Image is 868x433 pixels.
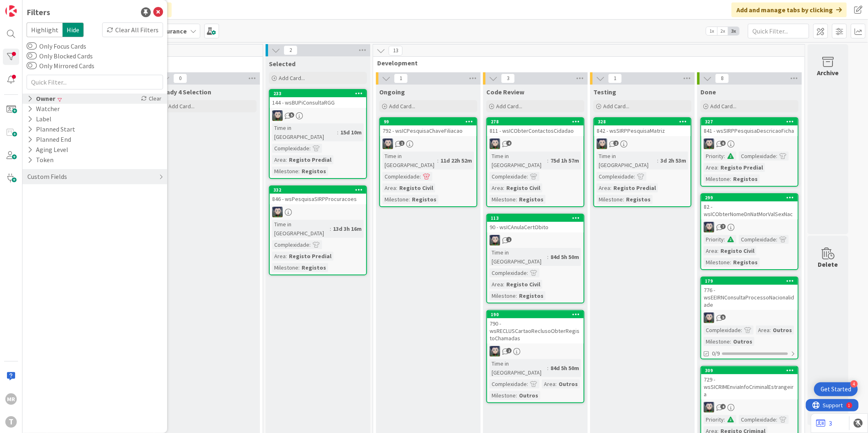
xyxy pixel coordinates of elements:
[701,201,798,219] div: 82 - wsICObterNomeDnNatMorValSexNac
[384,119,477,125] div: 99
[309,240,311,249] span: :
[731,174,760,183] div: Registos
[491,215,584,221] div: 113
[270,186,366,204] div: 332846 - wsPesquisaSIRPProcuracoes
[380,138,477,149] div: LS
[269,60,295,68] span: Selected
[487,214,584,232] div: 11390 - wsICAnulaCertObito
[555,379,557,388] span: :
[771,326,794,335] div: Outros
[724,152,725,161] span: :
[821,385,851,393] div: Get Started
[273,91,366,96] div: 233
[705,195,798,201] div: 299
[270,186,366,194] div: 332
[383,172,420,181] div: Complexidade
[490,280,503,289] div: Area
[608,74,622,83] span: 1
[27,172,68,182] div: Custom Fields
[739,415,776,424] div: Complexidade
[739,152,776,161] div: Complexidade
[490,379,527,388] div: Complexidade
[383,195,409,204] div: Milestone
[516,291,517,300] span: :
[377,59,794,67] span: Development
[270,97,366,108] div: 144 - wsBUPiConsultaRGG
[27,114,52,124] div: Label
[739,235,776,244] div: Complexidade
[701,367,798,400] div: 309729 - wsSICRIMEnviaInfoCriminalEstrangeira
[331,224,364,233] div: 13d 3h 16m
[27,41,86,51] label: Only Focus Cards
[527,379,528,388] span: :
[272,220,330,238] div: Time in [GEOGRAPHIC_DATA]
[27,104,60,114] div: Watcher
[487,118,584,125] div: 278
[270,90,366,108] div: 233144 - wsBUPiConsultaRGG
[272,263,298,272] div: Milestone
[272,155,286,164] div: Area
[704,222,714,232] img: LS
[27,134,72,145] div: Planned End
[701,138,798,149] div: LS
[487,214,584,222] div: 113
[776,152,777,161] span: :
[741,326,742,335] span: :
[610,183,611,192] span: :
[380,125,477,136] div: 792 - wsICPesquisaChaveFiliacao
[309,144,311,153] span: :
[27,155,54,165] div: Token
[547,252,548,261] span: :
[272,252,286,261] div: Area
[380,118,477,136] div: 99792 - wsICPesquisaChaveFiliacao
[718,163,765,172] div: Registo Predial
[718,246,756,255] div: Registo Civil
[548,252,581,261] div: 84d 5h 50m
[717,27,728,35] span: 2x
[27,52,37,60] button: Only Blocked Cards
[516,195,517,204] span: :
[503,183,504,192] span: :
[701,222,798,232] div: LS
[270,110,366,121] div: LS
[623,195,624,204] span: :
[624,195,653,204] div: Registos
[399,141,405,146] span: 1
[286,252,287,261] span: :
[732,2,847,17] div: Add and manage tabs by clicking
[594,118,691,136] div: 328842 - wsSIRPPesquisaMatriz
[27,42,37,50] button: Only Focus Cards
[597,172,634,181] div: Complexidade
[284,45,298,55] span: 2
[704,152,724,161] div: Priority
[730,174,731,183] span: :
[490,172,527,181] div: Complexidade
[717,163,718,172] span: :
[270,90,366,97] div: 233
[389,103,415,110] span: Add Card...
[337,128,338,137] span: :
[389,46,403,56] span: 13
[5,416,17,428] div: T
[506,348,512,353] span: 2
[557,379,580,388] div: Outros
[704,163,717,172] div: Area
[490,183,503,192] div: Area
[279,74,305,82] span: Add Card...
[704,402,714,413] img: LS
[731,258,760,267] div: Registos
[27,6,50,18] div: Filters
[487,311,584,344] div: 190790 - wsRECLUSCartaoReclusoObterRegistoChamadas
[547,364,548,373] span: :
[269,185,367,275] a: 332846 - wsPesquisaSIRPProcuracoesLSTime in [GEOGRAPHIC_DATA]:13d 3h 16mComplexidade:Area:Registo...
[506,141,512,146] span: 4
[527,172,528,181] span: :
[159,88,211,96] span: Ready 4 Selection
[704,138,714,149] img: LS
[548,364,581,373] div: 84d 5h 50m
[776,235,777,244] span: :
[490,391,516,400] div: Milestone
[594,138,691,149] div: LS
[168,103,195,110] span: Add Card...
[383,152,437,170] div: Time in [GEOGRAPHIC_DATA]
